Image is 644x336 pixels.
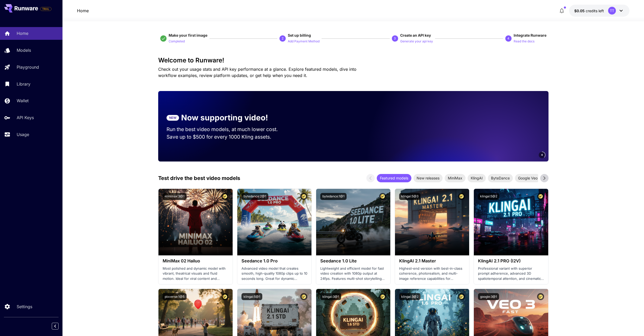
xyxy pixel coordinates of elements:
[399,259,465,263] h3: KlingAI 2.1 Master
[17,30,28,36] p: Home
[40,7,51,11] span: TRIAL
[400,38,433,44] button: Generate your api key
[569,5,629,17] button: $0.0488TT
[400,33,431,37] span: Create an API key
[169,38,185,44] button: Completed
[474,189,548,255] img: alt
[478,266,544,281] p: Professional variant with superior prompt adherence, advanced 3D spatiotemporal attention, and ci...
[445,174,466,182] div: MiniMax
[514,33,546,37] span: Integrate Runware
[537,193,544,200] button: Certified Model – Vetted for best performance and includes a commercial license.
[300,193,307,200] button: Certified Model – Vetted for best performance and includes a commercial license.
[468,175,486,181] span: KlingAI
[574,8,604,14] div: $0.0488
[288,38,320,44] button: Add Payment Method
[158,57,549,64] h3: Welcome to Runware!
[399,266,465,281] p: Highest-end version with best-in-class coherence, photorealism, and multi-image reference capabil...
[478,193,499,200] button: klingai:5@2
[320,259,386,263] h3: Seedance 1.0 Lite
[158,67,356,78] span: Check out your usage stats and API key performance at a glance. Explore featured models, dive int...
[52,323,59,329] button: Collapse sidebar
[574,9,586,13] span: $0.05
[320,293,341,300] button: klingai:3@1
[608,7,616,15] div: TT
[413,174,443,182] div: New releases
[488,175,513,181] span: ByteDance
[17,114,34,121] p: API Keys
[400,39,433,44] p: Generate your api key
[56,321,62,331] div: Collapse sidebar
[320,266,386,281] p: Lightweight and efficient model for fast video creation with 1080p output at 24fps. Features mult...
[541,153,543,157] span: 4
[221,193,228,200] button: Certified Model – Vetted for best performance and includes a commercial license.
[241,259,307,263] h3: Seedance 1.0 Pro
[377,174,411,182] div: Featured models
[17,64,39,70] p: Playground
[320,193,347,200] button: bytedance:1@1
[163,259,228,263] h3: MiniMax 02 Hailuo
[169,39,185,44] p: Completed
[282,36,284,41] p: 2
[379,293,386,300] button: Certified Model – Vetted for best performance and includes a commercial license.
[40,6,52,12] span: Add your payment card to enable full platform functionality.
[158,189,233,255] img: alt
[413,175,443,181] span: New releases
[377,175,411,181] span: Featured models
[288,39,320,44] p: Add Payment Method
[515,175,541,181] span: Google Veo
[17,131,29,138] p: Usage
[17,98,29,104] p: Wallet
[515,174,541,182] div: Google Veo
[163,193,187,200] button: minimax:3@1
[241,266,307,281] p: Advanced video model that creates smooth, high-quality 1080p clips up to 10 seconds long. Great f...
[458,193,465,200] button: Certified Model – Vetted for best performance and includes a commercial license.
[163,293,187,300] button: pixverse:1@5
[316,189,390,255] img: alt
[395,189,469,255] img: alt
[478,259,544,263] h3: KlingAI 2.1 PRO (I2V)
[514,38,534,44] button: Read the docs
[167,126,288,133] p: Run the best video models, at much lower cost.
[537,293,544,300] button: Certified Model – Vetted for best performance and includes a commercial license.
[77,8,89,14] a: Home
[468,174,486,182] div: KlingAI
[17,47,31,53] p: Models
[507,36,509,41] p: 4
[488,174,513,182] div: ByteDance
[169,115,176,120] p: NEW
[399,293,420,300] button: klingai:3@2
[17,81,30,87] p: Library
[478,293,499,300] button: google:3@1
[300,293,307,300] button: Certified Model – Vetted for best performance and includes a commercial license.
[169,33,207,37] span: Make your first image
[445,175,466,181] span: MiniMax
[237,189,311,255] img: alt
[167,133,288,141] p: Save up to $500 for every 1000 Kling assets.
[379,193,386,200] button: Certified Model – Vetted for best performance and includes a commercial license.
[17,303,32,310] p: Settings
[221,293,228,300] button: Certified Model – Vetted for best performance and includes a commercial license.
[458,293,465,300] button: Certified Model – Vetted for best performance and includes a commercial license.
[586,9,604,13] span: credits left
[181,112,268,124] p: Now supporting video!
[514,39,534,44] p: Read the docs
[399,193,420,200] button: klingai:5@3
[241,193,268,200] button: bytedance:2@1
[241,293,262,300] button: klingai:5@1
[77,8,89,14] nav: breadcrumb
[158,174,240,182] p: Test drive the best video models
[288,33,311,37] span: Set up billing
[163,266,228,281] p: Most polished and dynamic model with vibrant, theatrical visuals and fluid motion. Ideal for vira...
[394,36,396,41] p: 3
